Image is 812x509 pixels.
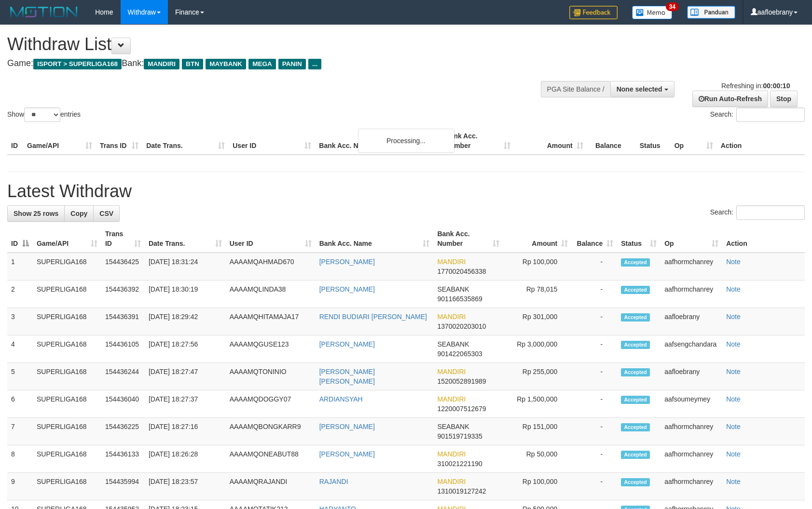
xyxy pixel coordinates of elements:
td: AAAAMQHITAMAJA17 [226,308,316,335]
a: Note [726,423,741,430]
td: AAAAMQRAJANDI [226,473,316,500]
td: [DATE] 18:29:42 [145,308,226,335]
th: Date Trans. [142,127,229,155]
a: Note [726,285,741,293]
td: - [572,281,617,308]
td: 2 [7,281,33,308]
a: [PERSON_NAME] [319,423,375,430]
td: AAAAMQTONINIO [226,363,316,390]
span: Accepted [621,451,650,459]
th: Bank Acc. Name [315,127,441,155]
td: 154436391 [101,308,145,335]
span: MANDIRI [437,368,466,375]
th: Date Trans.: activate to sort column ascending [145,225,226,253]
label: Search: [710,205,805,220]
a: [PERSON_NAME] [319,340,375,348]
td: - [572,253,617,281]
td: SUPERLIGA168 [33,363,101,390]
button: None selected [610,81,674,97]
a: CSV [93,205,120,222]
th: ID: activate to sort column descending [7,225,33,253]
td: aafsoumeymey [661,390,722,418]
a: Note [726,313,741,321]
td: aafsengchandara [661,335,722,363]
td: aafhormchanrey [661,281,722,308]
a: RAJANDI [319,478,348,485]
a: Note [726,450,741,458]
span: Show 25 rows [14,210,58,217]
td: aafloebrany [661,308,722,335]
th: Status [636,127,671,155]
td: 154436425 [101,253,145,281]
a: Show 25 rows [7,205,65,222]
td: 154436133 [101,445,145,473]
td: 7 [7,418,33,445]
td: Rp 151,000 [503,418,572,445]
a: ARDIANSYAH [319,395,363,403]
span: Copy 1520052891989 to clipboard [437,377,486,385]
td: aafhormchanrey [661,418,722,445]
td: aafhormchanrey [661,445,722,473]
img: panduan.png [687,6,735,19]
td: aafhormchanrey [661,473,722,500]
td: AAAAMQDOGGY07 [226,390,316,418]
img: Button%20Memo.svg [632,6,673,19]
th: User ID [229,127,315,155]
td: SUPERLIGA168 [33,445,101,473]
a: Stop [770,91,798,107]
span: Copy 1220007512679 to clipboard [437,405,486,413]
td: [DATE] 18:27:47 [145,363,226,390]
td: SUPERLIGA168 [33,418,101,445]
th: Bank Acc. Number: activate to sort column ascending [433,225,503,253]
span: MEGA [248,59,276,69]
a: RENDI BUDIARI [PERSON_NAME] [319,313,427,321]
input: Search: [736,205,805,220]
span: 34 [666,2,679,11]
span: MANDIRI [437,395,466,403]
input: Search: [736,107,805,122]
td: [DATE] 18:27:56 [145,335,226,363]
td: - [572,390,617,418]
td: SUPERLIGA168 [33,335,101,363]
td: AAAAMQAHMAD670 [226,253,316,281]
td: AAAAMQLINDA38 [226,281,316,308]
th: Game/API: activate to sort column ascending [33,225,101,253]
th: Action [722,225,805,253]
td: - [572,363,617,390]
td: 9 [7,473,33,500]
td: Rp 255,000 [503,363,572,390]
span: SEABANK [437,340,469,348]
td: AAAAMQBONGKARR9 [226,418,316,445]
td: 154436225 [101,418,145,445]
td: Rp 3,000,000 [503,335,572,363]
span: None selected [617,85,662,93]
a: Note [726,258,741,266]
td: 154436392 [101,281,145,308]
span: Copy [70,210,87,217]
span: Copy 901166535869 to clipboard [437,295,482,303]
span: Accepted [621,423,650,431]
select: Showentries [24,107,60,122]
th: Amount: activate to sort column ascending [503,225,572,253]
div: PGA Site Balance / [541,81,610,97]
td: [DATE] 18:27:37 [145,390,226,418]
span: ... [308,59,321,69]
a: [PERSON_NAME] [319,450,375,458]
td: 154436040 [101,390,145,418]
td: 8 [7,445,33,473]
td: [DATE] 18:26:28 [145,445,226,473]
td: Rp 78,015 [503,281,572,308]
td: Rp 1,500,000 [503,390,572,418]
th: Status: activate to sort column ascending [617,225,661,253]
span: MANDIRI [144,59,179,69]
td: Rp 301,000 [503,308,572,335]
td: aafhormchanrey [661,253,722,281]
img: Feedback.jpg [569,6,618,19]
td: 6 [7,390,33,418]
th: Bank Acc. Number [441,127,514,155]
span: Accepted [621,478,650,486]
th: Amount [514,127,587,155]
a: Note [726,368,741,375]
td: AAAAMQGUSE123 [226,335,316,363]
div: Processing... [358,129,454,153]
